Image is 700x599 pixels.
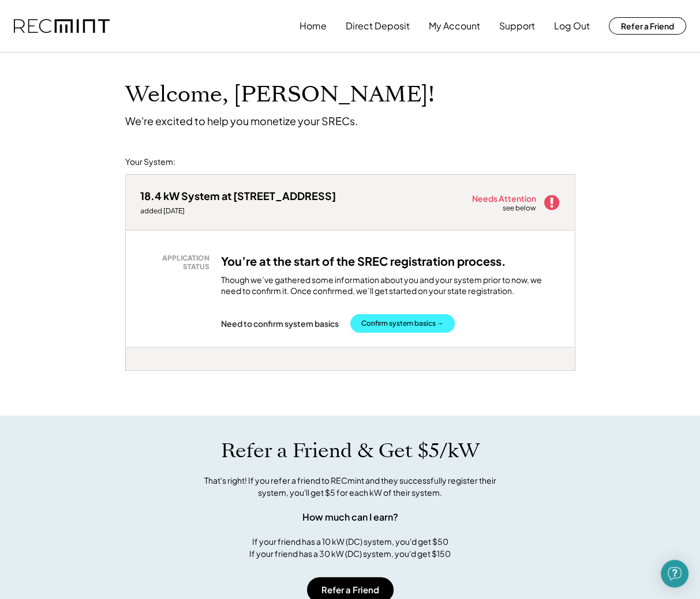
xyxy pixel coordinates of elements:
[221,439,480,463] h1: Refer a Friend & Get $5/kW
[503,204,537,213] div: see below
[661,560,688,587] div: Open Intercom Messenger
[554,14,590,37] button: Log Out
[125,81,435,108] h1: Welcome, [PERSON_NAME]!
[302,510,398,524] div: How much can I earn?
[472,194,537,202] div: Needs Attention
[125,156,175,168] div: Your System:
[221,254,506,269] h3: You’re at the start of the SREC registration process.
[140,206,336,216] div: added [DATE]
[609,17,686,35] button: Refer a Friend
[429,14,480,37] button: My Account
[146,254,209,272] div: APPLICATION STATUS
[192,474,509,499] div: That's right! If you refer a friend to RECmint and they successfully register their system, you'l...
[221,318,339,329] div: Need to confirm system basics
[300,14,327,37] button: Home
[346,14,410,37] button: Direct Deposit
[221,274,560,297] div: Though we’ve gathered some information about you and your system prior to now, we need to confirm...
[249,536,451,560] div: If your friend has a 10 kW (DC) system, you'd get $50 If your friend has a 30 kW (DC) system, you...
[14,19,110,33] img: recmint-logotype%403x.png
[350,314,455,333] button: Confirm system basics →
[140,189,336,202] div: 18.4 kW System at [STREET_ADDRESS]
[499,14,535,37] button: Support
[125,371,163,375] div: zvvrmfqw - MD 1.5x (BT)
[125,114,358,127] div: We're excited to help you monetize your SRECs.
